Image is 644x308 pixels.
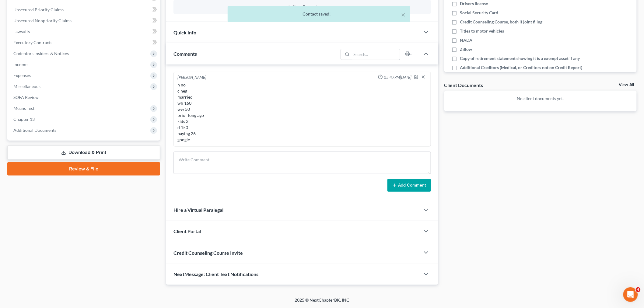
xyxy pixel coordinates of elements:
p: No client documents yet. [449,96,632,102]
div: Client Documents [444,82,483,88]
a: Review & File [7,162,160,176]
a: Lawsuits [9,26,160,37]
div: [PERSON_NAME] [177,75,206,81]
span: 4 [636,287,641,292]
span: NextMessage: Client Text Notifications [173,271,258,277]
span: SOFA Review [13,95,39,100]
iframe: Intercom live chat [623,287,638,302]
a: SOFA Review [9,92,160,103]
a: Unsecured Priority Claims [9,4,160,15]
span: Codebtors Insiders & Notices [13,51,69,56]
span: NADA [460,37,473,43]
span: Quick Info [173,30,196,35]
a: View All [619,83,634,87]
span: Comments [173,51,197,57]
span: Executory Contracts [13,40,52,45]
span: 05:47PM[DATE] [384,75,412,80]
span: Lawsuits [13,29,30,34]
button: Add Comment [387,179,431,192]
span: Additional Documents [13,128,56,133]
span: Copy of retirement statement showing it is a exempt asset if any [460,55,580,61]
span: Miscellaneous [13,84,40,89]
div: 2025 © NextChapterBK, INC [149,297,495,308]
span: Titles to motor vehicles [460,28,504,34]
span: Hire a Virtual Paralegal [173,207,223,213]
input: Search... [352,49,400,60]
div: Contact saved! [233,11,405,17]
span: Client Portal [173,228,201,234]
span: Means Test [13,106,34,111]
span: Zillow [460,46,472,52]
span: Income [13,62,27,67]
a: Executory Contracts [9,37,160,48]
span: Additional Creditors (Medical, or Creditors not on Credit Report) [460,65,583,71]
div: h no c neg married wh 160 ww 50 prior long ago kids 3 d 150 paying 26 google [177,82,427,143]
button: × [401,11,405,18]
span: Chapter 13 [13,117,35,122]
span: Drivers license [460,1,488,7]
span: Expenses [13,73,31,78]
span: Credit Counseling Course Invite [173,250,243,256]
button: New Contact [178,5,426,9]
a: Download & Print [7,145,160,160]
